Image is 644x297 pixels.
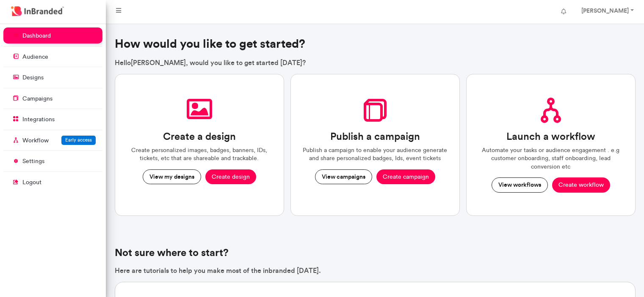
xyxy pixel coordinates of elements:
[22,136,49,145] p: Workflow
[22,157,44,166] p: settings
[376,169,435,185] button: Create campaign
[581,7,629,14] strong: [PERSON_NAME]
[163,131,236,143] h3: Create a design
[22,74,44,82] p: designs
[330,131,420,143] h3: Publish a campaign
[492,177,548,193] button: View workflows
[22,178,41,187] p: logout
[477,146,625,171] p: Automate your tasks or audience engagement . e.g customer onboarding, staff onboarding, lead conv...
[115,37,636,51] h3: How would you like to get started?
[3,90,102,106] a: campaigns
[125,146,274,163] p: Create personalized images, badges, banners, IDs, tickets, etc that are shareable and trackable.
[608,263,636,289] iframe: chat widget
[3,132,102,148] a: WorkflowEarly access
[3,69,102,85] a: designs
[115,247,636,259] h4: Not sure where to start?
[115,58,636,67] p: Hello [PERSON_NAME] , would you like to get started [DATE]?
[65,137,92,143] span: Early access
[22,32,51,40] p: dashboard
[22,53,48,61] p: audience
[143,169,201,185] button: View my designs
[552,177,610,193] button: Create workflow
[3,111,102,127] a: integrations
[205,169,256,185] button: Create design
[9,4,66,18] img: InBranded Logo
[115,266,636,275] p: Here are tutorials to help you make most of the inbranded [DATE].
[22,115,55,124] p: integrations
[3,49,102,65] a: audience
[22,95,53,103] p: campaigns
[506,131,595,143] h3: Launch a workflow
[301,146,449,163] p: Publish a campaign to enable your audience generate and share personalized badges, Ids, event tic...
[3,27,102,44] a: dashboard
[3,153,102,169] a: settings
[573,3,641,20] a: [PERSON_NAME]
[315,169,372,185] button: View campaigns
